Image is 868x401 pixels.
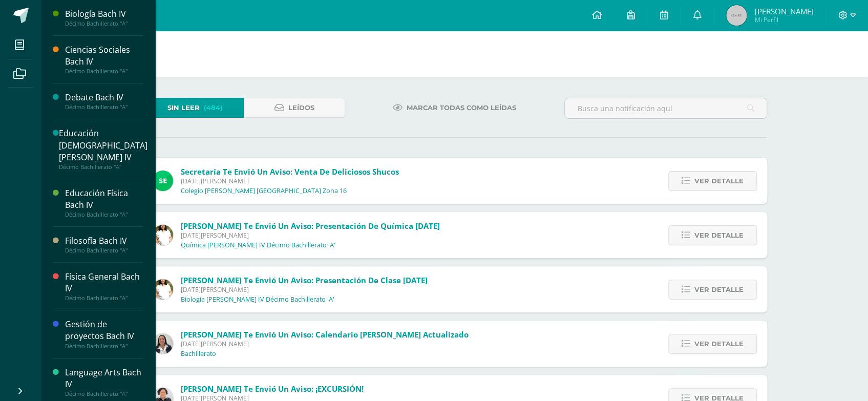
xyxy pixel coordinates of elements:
[181,329,469,340] span: [PERSON_NAME] te envió un aviso: Calendario [PERSON_NAME] actualizado
[181,350,216,358] p: Bachillerato
[65,319,143,342] div: Gestión de proyectos Bach IV
[181,275,428,285] span: [PERSON_NAME] te envió un aviso: Presentación de Clase [DATE]
[65,187,143,211] div: Educación Física Bach IV
[181,177,399,185] span: [DATE][PERSON_NAME]
[181,187,347,195] p: Colegio [PERSON_NAME] [GEOGRAPHIC_DATA] Zona 16
[65,8,143,27] a: Biología Bach IVDécimo Bachillerato "A"
[694,226,744,245] span: Ver detalle
[726,5,747,26] img: 45x45
[65,343,143,350] div: Décimo Bachillerato "A"
[59,128,147,170] a: Educación [DEMOGRAPHIC_DATA][PERSON_NAME] IVDécimo Bachillerato "A"
[754,6,813,16] span: [PERSON_NAME]
[65,367,143,397] a: Language Arts Bach IVDécimo Bachillerato "A"
[65,271,143,294] div: Física General Bach IV
[565,98,767,118] input: Busca una notificación aquí
[59,163,147,171] div: Décimo Bachillerato "A"
[65,367,143,390] div: Language Arts Bach IV
[65,294,143,302] div: Décimo Bachillerato "A"
[153,171,173,191] img: 458d5f1a9dcc7b61d11f682b7cb5dbf4.png
[754,15,813,24] span: Mi Perfil
[181,285,428,294] span: [DATE][PERSON_NAME]
[65,390,143,397] div: Décimo Bachillerato "A"
[380,98,529,118] a: Marcar todas como leídas
[65,235,143,254] a: Filosofía Bach IVDécimo Bachillerato "A"
[65,187,143,218] a: Educación Física Bach IVDécimo Bachillerato "A"
[65,92,143,111] a: Debate Bach IVDécimo Bachillerato "A"
[65,319,143,349] a: Gestión de proyectos Bach IVDécimo Bachillerato "A"
[167,98,200,117] span: Sin leer
[153,333,173,354] img: 20874f825104fd09c1ed90767e55c7cc.png
[153,225,173,245] img: fde36cf8b4173ff221c800fd76040d52.png
[181,231,440,240] span: [DATE][PERSON_NAME]
[65,20,143,27] div: Décimo Bachillerato "A"
[65,103,143,111] div: Décimo Bachillerato "A"
[694,280,744,299] span: Ver detalle
[65,44,143,68] div: Ciencias Sociales Bach IV
[181,296,334,304] p: Biología [PERSON_NAME] IV Décimo Bachillerato 'A'
[181,241,335,249] p: Química [PERSON_NAME] IV Décimo Bachillerato 'A'
[65,271,143,302] a: Física General Bach IVDécimo Bachillerato "A"
[181,384,364,394] span: [PERSON_NAME] te envió un aviso: ¡EXCURSIÓN!
[288,98,314,117] span: Leídos
[65,92,143,103] div: Debate Bach IV
[153,279,173,300] img: fde36cf8b4173ff221c800fd76040d52.png
[694,172,744,191] span: Ver detalle
[142,98,244,118] a: Sin leer(484)
[65,8,143,20] div: Biología Bach IV
[244,98,345,118] a: Leídos
[65,247,143,254] div: Décimo Bachillerato "A"
[181,340,469,348] span: [DATE][PERSON_NAME]
[65,44,143,75] a: Ciencias Sociales Bach IVDécimo Bachillerato "A"
[181,221,440,231] span: [PERSON_NAME] te envió un aviso: Presentación de Química [DATE]
[65,211,143,218] div: Décimo Bachillerato "A"
[181,166,399,177] span: Secretaría te envió un aviso: Venta de deliciosos shucos
[65,68,143,75] div: Décimo Bachillerato "A"
[65,235,143,247] div: Filosofía Bach IV
[694,334,744,353] span: Ver detalle
[407,98,516,117] span: Marcar todas como leídas
[59,128,147,163] div: Educación [DEMOGRAPHIC_DATA][PERSON_NAME] IV
[204,98,223,117] span: (484)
